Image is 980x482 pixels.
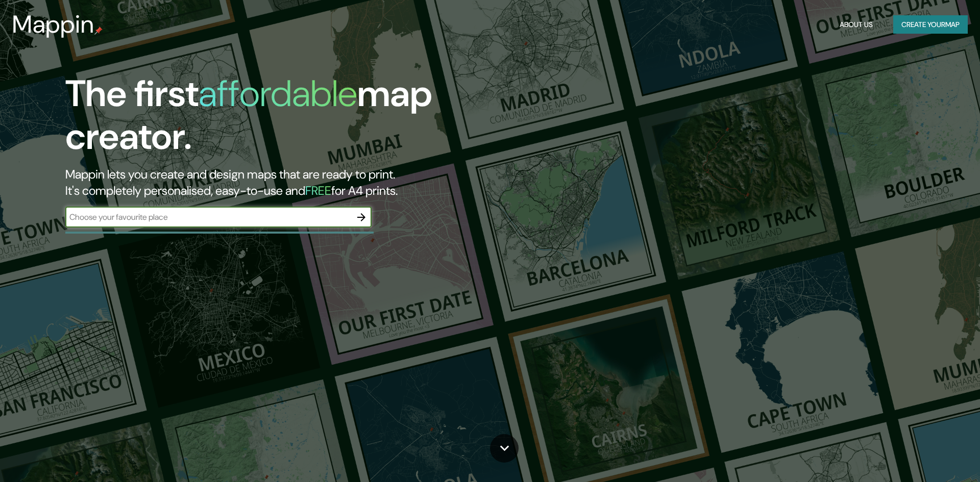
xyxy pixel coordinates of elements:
img: mappin-pin [94,27,103,35]
button: About Us [836,15,877,34]
h5: FREE [305,183,331,198]
h2: Mappin lets you create and design maps that are ready to print. It's completely personalised, eas... [65,166,555,199]
h3: Mappin [12,10,94,39]
h1: affordable [199,70,357,117]
input: Choose your favourite place [65,211,351,223]
button: Create yourmap [893,15,968,34]
h1: The first map creator. [65,72,555,166]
